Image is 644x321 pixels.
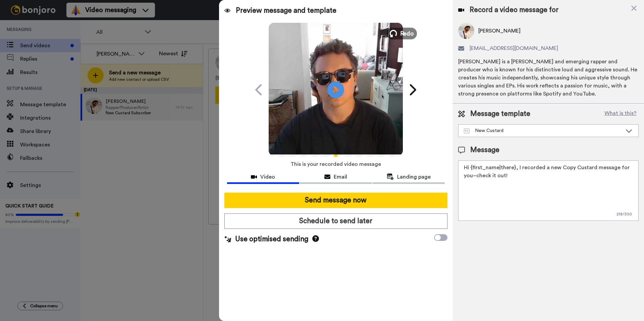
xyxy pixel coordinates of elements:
span: Use optimised sending [235,234,308,244]
span: [EMAIL_ADDRESS][DOMAIN_NAME] [470,44,558,52]
span: Email [334,173,347,181]
span: Message [470,145,499,155]
textarea: Hi {first_name|there}, I recorded a new Copy Custard message for you–check it out! [458,160,639,221]
div: New Custard [464,127,622,134]
span: Message template [470,109,530,119]
span: Video [260,173,275,181]
span: This is your recorded video message [290,157,381,172]
button: What is this? [602,109,639,119]
div: [PERSON_NAME] is a [PERSON_NAME] and emerging rapper and producer who is known for his distinctiv... [458,58,639,98]
img: Message-temps.svg [464,128,470,134]
button: Schedule to send later [224,213,447,229]
span: Landing page [397,173,431,181]
button: Send message now [224,193,447,208]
